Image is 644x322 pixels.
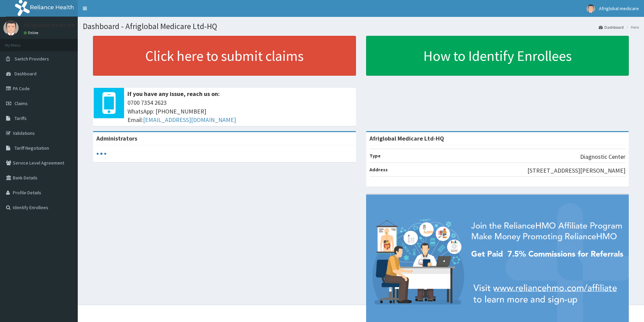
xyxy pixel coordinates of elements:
span: Dashboard [15,71,37,77]
img: User Image [587,4,595,13]
a: [EMAIL_ADDRESS][DOMAIN_NAME] [143,116,236,124]
a: Click here to submit claims [93,36,356,76]
h1: Dashboard - Afriglobal Medicare Ltd-HQ [83,22,639,31]
p: Afriglobal medicare [24,22,75,28]
p: [STREET_ADDRESS][PERSON_NAME] [527,166,625,175]
img: User Image [3,20,19,35]
b: If you have any issue, reach us on: [127,90,220,98]
svg: audio-loading [96,149,106,159]
p: Diagnostic Center [580,152,625,161]
a: Dashboard [599,24,624,30]
b: Administrators [96,134,137,142]
span: 0700 7354 2623 WhatsApp: [PHONE_NUMBER] Email: [127,98,353,124]
b: Address [369,167,388,173]
span: Afriglobal medicare [599,5,639,11]
strong: Afriglobal Medicare Ltd-HQ [369,134,444,142]
span: Tariff Negotiation [15,145,49,151]
li: Here [624,24,639,30]
b: Type [369,153,381,159]
a: How to Identify Enrollees [366,36,629,76]
a: Online [24,30,40,35]
span: Claims [15,100,28,106]
span: Switch Providers [15,56,49,62]
span: Tariffs [15,115,27,121]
